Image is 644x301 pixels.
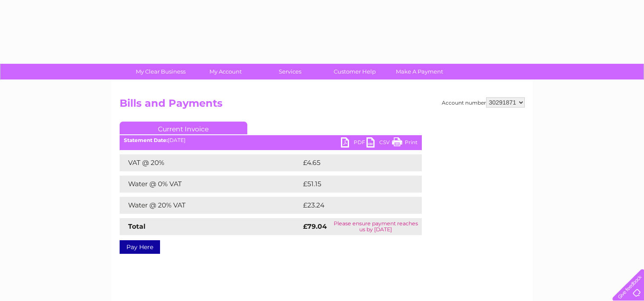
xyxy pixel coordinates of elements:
[301,176,403,193] td: £51.15
[120,154,301,171] td: VAT @ 20%
[120,137,422,143] div: [DATE]
[341,137,366,150] a: PDF
[120,176,301,193] td: Water @ 0% VAT
[255,64,325,80] a: Services
[120,97,525,114] h2: Bills and Payments
[126,64,196,80] a: My Clear Business
[120,240,160,254] a: Pay Here
[303,222,327,230] strong: £79.04
[301,154,402,171] td: £4.65
[120,122,247,134] a: Current Invoice
[330,218,422,235] td: Please ensure payment reaches us by [DATE]
[384,64,455,80] a: Make A Payment
[442,97,525,108] div: Account number
[128,222,146,230] strong: Total
[366,137,392,150] a: CSV
[190,64,260,80] a: My Account
[392,137,418,150] a: Print
[320,64,390,80] a: Customer Help
[120,197,301,214] td: Water @ 20% VAT
[301,197,404,214] td: £23.24
[124,137,168,143] b: Statement Date:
